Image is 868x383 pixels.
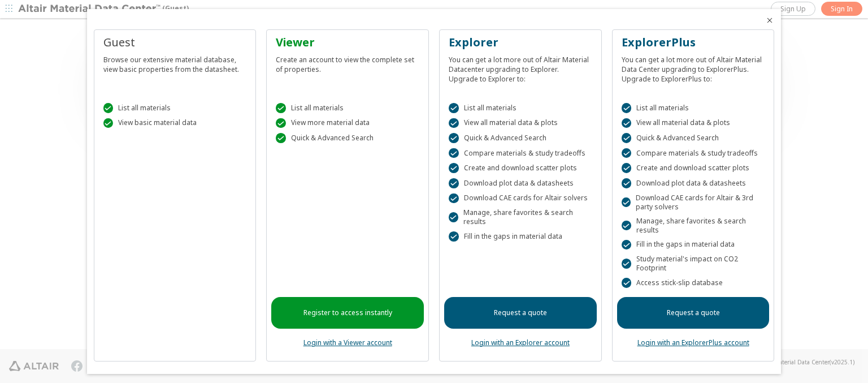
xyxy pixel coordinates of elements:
[449,118,459,128] div: 
[622,118,632,128] div: 
[449,178,459,188] div: 
[637,338,749,347] a: Login with an ExplorerPlus account
[622,163,765,173] div: Create and download scatter plots
[276,133,419,143] div: Quick & Advanced Search
[622,163,632,173] div: 
[449,163,592,173] div: Create and download scatter plots
[449,231,459,242] div: 
[622,259,631,269] div: 
[622,255,765,273] div: Study material's impact on CO2 Footprint
[103,118,247,128] div: View basic material data
[622,133,632,143] div: 
[444,297,597,329] a: Request a quote
[449,212,458,222] div: 
[622,240,765,250] div: Fill in the gaps in material data
[449,103,459,113] div: 
[622,197,631,208] div: 
[276,35,419,50] div: Viewer
[271,297,424,329] a: Register to access instantly
[622,50,765,84] div: You can get a lot more out of Altair Material Data Center upgrading to ExplorerPlus. Upgrade to E...
[449,178,592,188] div: Download plot data & datasheets
[622,35,765,50] div: ExplorerPlus
[449,50,592,84] div: You can get a lot more out of Altair Material Datacenter upgrading to Explorer. Upgrade to Explor...
[622,148,765,158] div: Compare materials & study tradeoffs
[622,178,632,188] div: 
[103,50,247,74] div: Browse our extensive material database, view basic properties from the datasheet.
[622,221,631,231] div: 
[449,148,592,158] div: Compare materials & study tradeoffs
[276,133,286,143] div: 
[276,103,419,113] div: List all materials
[622,193,765,212] div: Download CAE cards for Altair & 3rd party solvers
[276,50,419,74] div: Create an account to view the complete set of properties.
[471,338,570,347] a: Login with an Explorer account
[276,118,419,128] div: View more material data
[449,148,459,158] div: 
[449,103,592,113] div: List all materials
[622,133,765,143] div: Quick & Advanced Search
[449,208,592,226] div: Manage, share favorites & search results
[449,133,592,143] div: Quick & Advanced Search
[622,278,632,288] div: 
[617,297,770,329] a: Request a quote
[622,118,765,128] div: View all material data & plots
[622,103,632,113] div: 
[622,178,765,188] div: Download plot data & datasheets
[449,231,592,242] div: Fill in the gaps in material data
[622,240,632,250] div: 
[622,217,765,235] div: Manage, share favorites & search results
[449,133,459,143] div: 
[449,163,459,173] div: 
[622,278,765,288] div: Access stick-slip database
[449,118,592,128] div: View all material data & plots
[449,193,459,204] div: 
[103,103,114,113] div: 
[103,35,247,50] div: Guest
[303,338,392,347] a: Login with a Viewer account
[276,118,286,128] div: 
[622,103,765,113] div: List all materials
[622,148,632,158] div: 
[103,103,247,113] div: List all materials
[765,16,774,25] button: Close
[276,103,286,113] div: 
[103,118,114,128] div: 
[449,35,592,50] div: Explorer
[449,193,592,204] div: Download CAE cards for Altair solvers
